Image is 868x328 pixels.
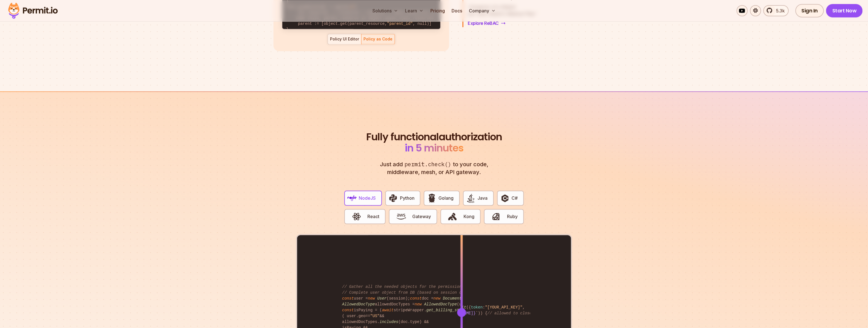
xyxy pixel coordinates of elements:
p: Just add to your code, middleware, mesh, or API gateway. [374,160,494,176]
a: Explore ReBAC [467,19,506,27]
span: NodeJS [359,195,376,201]
a: Pricing [428,5,447,16]
button: Policy UI Editor [328,34,361,44]
a: Docs [449,5,464,16]
span: 5.3k [773,7,785,14]
span: includes [380,319,398,324]
span: type [410,319,420,324]
span: "US" [370,313,380,318]
img: Java [466,193,476,203]
span: Document [443,296,462,300]
a: Start Now [826,4,862,17]
span: const [342,296,354,300]
span: token [471,305,483,309]
span: in 5 minutes [405,141,464,155]
span: "[YOUR_API_KEY]" [485,305,522,309]
span: AllowedDocType [342,302,375,306]
span: // Complete user object from DB (based on session object, only 3 DB queries...) [342,290,527,295]
span: "parent_id" [387,21,413,26]
span: Fully functional [366,131,439,143]
span: Golang [438,195,454,201]
span: Java [477,195,488,201]
span: User [377,296,387,300]
img: Golang [427,193,437,203]
img: Permit logo [6,1,60,20]
span: get_billing_status [426,308,469,312]
span: const [342,308,354,312]
span: // allowed to close issue [487,311,546,315]
a: Sign In [795,4,824,17]
img: Python [388,193,398,203]
span: const [410,296,422,300]
a: 5.3k [763,5,789,16]
img: Kong [448,212,457,221]
button: Solutions [370,5,400,16]
img: Gateway [396,212,406,221]
span: AllowedDocType [424,302,457,306]
span: await [382,308,394,312]
button: Company [466,5,498,16]
span: React [367,213,379,220]
button: Learn [403,5,426,16]
img: Ruby [491,212,501,221]
div: Policy UI Editor [330,36,359,42]
img: React [352,212,361,221]
h2: authorization [365,131,503,154]
span: // Gather all the needed objects for the permission check [342,284,476,289]
span: new [415,302,422,306]
span: new [433,296,440,300]
span: new [368,296,375,300]
img: C# [500,193,510,203]
span: Ruby [507,213,518,220]
span: Kong [464,213,474,220]
img: NodeJS [347,193,357,203]
span: geo [358,313,365,318]
span: permit.check() [403,160,453,168]
span: Python [400,195,414,201]
span: C# [511,195,518,201]
span: Gateway [412,213,431,220]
